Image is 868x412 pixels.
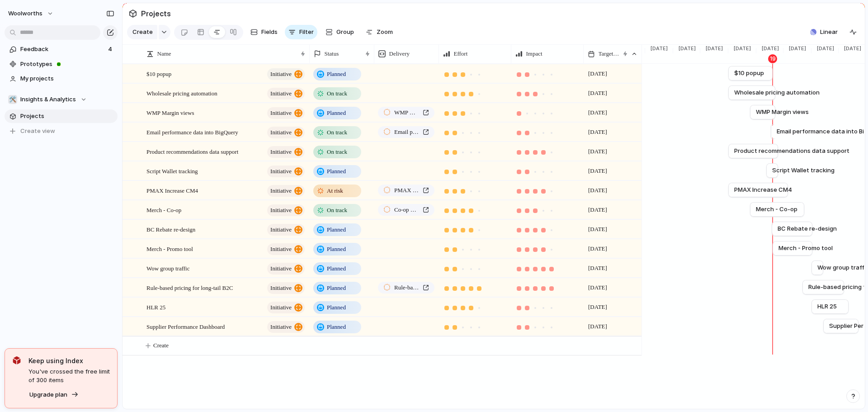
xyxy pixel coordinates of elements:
span: $10 popup [734,69,764,78]
button: initiative [267,224,305,236]
span: $10 popup [146,68,171,79]
span: Planned [327,322,346,331]
span: At risk [327,186,343,195]
a: HLR 25 [817,300,843,313]
span: Insights & Analytics [20,95,76,104]
a: PMAX CM4 Scores [378,185,434,196]
span: Create [132,28,153,37]
span: Product recommendations data support [734,147,849,156]
button: initiative [267,107,305,119]
span: Create [153,341,169,350]
span: Planned [327,225,346,234]
span: [DATE] [586,302,609,313]
span: [DATE] [586,263,609,274]
button: Create [127,25,157,39]
button: Create [132,336,656,355]
span: initiative [270,126,292,139]
span: BC Rebate re-design [778,224,837,233]
button: 🛠️Insights & Analytics [5,93,118,106]
span: Email performance into BQ [394,128,419,137]
span: On track [327,89,347,98]
span: Projects [139,5,173,22]
button: initiative [267,166,305,177]
button: woolworths [4,6,58,21]
span: initiative [270,282,292,294]
span: [DATE] [586,185,609,196]
span: On track [327,128,347,137]
span: Projects [20,112,114,121]
span: Rule-based pricing for long-tail B2C [146,282,233,293]
a: Feedback4 [5,43,118,56]
a: Rule-based pricing for long-tail B2C [808,280,838,294]
span: initiative [270,301,292,314]
span: initiative [270,223,292,236]
span: initiative [270,185,292,197]
span: initiative [270,243,292,256]
span: Supplier Performance Dashboard [146,321,225,331]
a: Projects [5,109,118,123]
a: Supplier Performance Dashboard [829,319,853,333]
span: Email performance data into BigQuery [146,127,238,137]
a: WMP Margin views [756,105,769,119]
a: BC Rebate re-design [778,222,807,236]
a: PMAX Increase CM4 [734,183,782,197]
a: Wholesale pricing automation [734,86,769,99]
span: BC Rebate re-design [146,224,195,234]
span: initiative [270,146,292,158]
a: Product recommendations data support [734,144,772,158]
span: Planned [327,245,346,254]
span: Co-op data support [394,205,419,214]
span: PMAX CM4 Scores [394,186,419,195]
span: Planned [327,70,346,79]
span: Create view [20,127,55,136]
span: Planned [327,284,346,293]
a: Email performance into BQ [378,126,434,138]
span: Group [336,28,354,37]
span: initiative [270,204,292,217]
button: initiative [267,282,305,294]
button: initiative [267,88,305,99]
span: My projects [20,74,114,83]
button: initiative [267,321,305,333]
span: [DATE] [811,45,837,52]
span: Rule-based pricing 2.0 [394,283,419,292]
button: Filter [285,25,317,39]
button: initiative [267,243,305,255]
span: Script Wallet tracking [772,166,835,175]
span: On track [327,147,347,156]
span: [DATE] [586,107,609,118]
span: Fields [261,28,278,37]
span: initiative [270,321,292,333]
button: initiative [267,127,305,138]
span: initiative [270,87,292,100]
span: WMP Margin views [756,108,809,117]
span: Planned [327,167,346,176]
button: initiative [267,302,305,313]
span: [DATE] [586,243,609,254]
a: My projects [5,72,118,85]
span: [DATE] [586,321,609,332]
button: Zoom [362,25,396,39]
span: PMAX Increase CM4 [734,185,792,194]
span: Prototypes [20,60,114,69]
span: Planned [327,264,346,273]
span: [DATE] [586,224,609,235]
span: Product recommendations data support [146,146,238,156]
span: Wholesale pricing automation [146,88,217,98]
span: Merch - Promo tool [146,243,193,254]
span: HLR 25 [817,302,837,311]
span: Wholesale pricing automation [734,88,820,97]
button: initiative [267,204,305,216]
span: WMP Margin [394,108,419,117]
span: WMP Margin views [146,107,194,118]
span: Feedback [20,45,105,54]
span: [DATE] [783,45,809,52]
button: Create view [5,124,118,138]
a: WMP Margin [378,107,434,118]
a: Merch - Promo tool [778,242,807,255]
span: Script Wallet tracking [146,166,198,176]
span: Linear [820,28,838,37]
span: [DATE] [673,45,698,52]
span: Planned [327,109,346,118]
button: initiative [267,263,305,275]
